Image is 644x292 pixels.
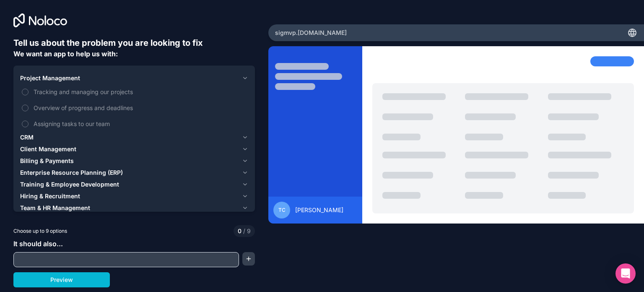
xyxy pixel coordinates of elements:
[20,157,74,165] span: Billing & Payments
[20,74,80,82] span: Project Management
[615,263,636,284] div: Open Intercom Messenger
[13,37,255,49] h6: Tell us about the problem you are looking to fix
[243,227,245,234] span: /
[20,155,248,167] button: Billing & Payments
[34,87,247,96] span: Tracking and managing our projects
[20,167,248,179] button: Enterprise Resource Planning (ERP)
[20,132,248,143] button: CRM
[241,227,251,235] span: 9
[20,72,248,84] button: Project Management
[34,103,247,112] span: Overview of progress and deadlines
[278,207,286,213] span: TC
[20,190,248,202] button: Hiring & Recruitment
[20,84,248,132] div: Project Management
[20,192,80,200] span: Hiring & Recruitment
[22,105,29,111] button: Overview of progress and deadlines
[22,89,29,95] button: Tracking and managing our projects
[20,168,123,177] span: Enterprise Resource Planning (ERP)
[34,119,247,128] span: Assigning tasks to our team
[13,272,110,287] button: Preview
[20,145,76,153] span: Client Management
[22,121,29,127] button: Assigning tasks to our team
[20,180,119,189] span: Training & Employee Development
[275,29,347,37] span: sigmvp .[DOMAIN_NAME]
[20,202,248,214] button: Team & HR Management
[238,227,241,235] span: 0
[20,179,248,190] button: Training & Employee Development
[20,204,90,212] span: Team & HR Management
[295,206,343,214] span: [PERSON_NAME]
[13,227,67,235] span: Choose up to 9 options
[13,50,118,58] span: We want an app to help us with:
[20,143,248,155] button: Client Management
[13,239,63,248] span: It should also...
[20,133,34,142] span: CRM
